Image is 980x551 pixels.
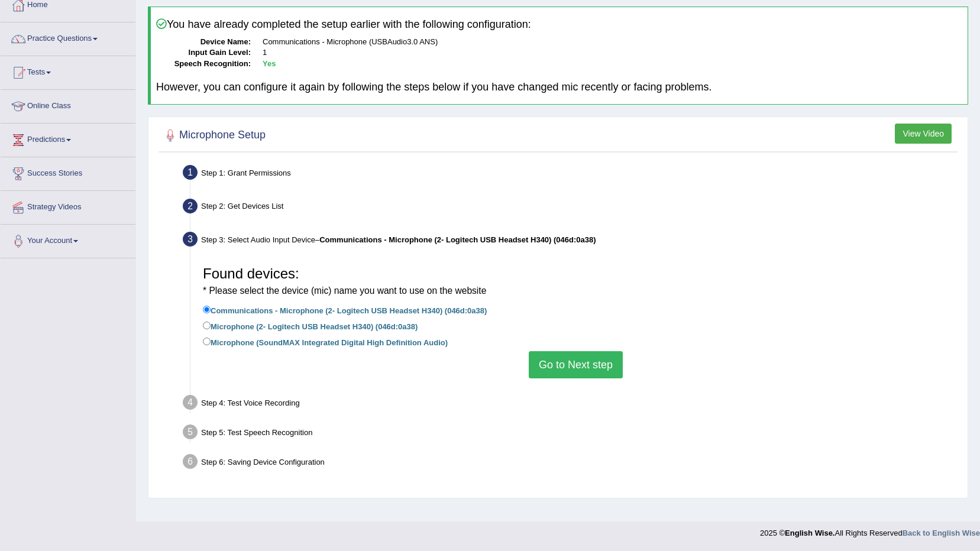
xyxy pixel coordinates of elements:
[319,235,596,244] b: Communications - Microphone (2- Logitech USB Headset H340) (046d:0a38)
[203,266,949,297] h3: Found devices:
[895,124,952,144] button: View Video
[177,228,962,254] div: Step 3: Select Audio Input Device
[315,235,596,244] span: –
[156,37,251,48] dt: Device Name:
[156,18,962,31] h4: You have already completed the setup earlier with the following configuration:
[263,47,962,59] dd: 1
[203,306,211,313] input: Communications - Microphone (2- Logitech USB Headset H340) (046d:0a38)
[760,521,980,539] div: 2025 © All Rights Reserved
[203,286,486,296] small: * Please select the device (mic) name you want to use on the website
[263,37,962,48] dd: Communications - Microphone (USBAudio3.0 ANS)
[529,351,623,378] button: Go to Next step
[177,161,962,187] div: Step 1: Grant Permissions
[1,157,135,187] a: Success Stories
[203,319,418,332] label: Microphone (2- Logitech USB Headset H340) (046d:0a38)
[177,450,962,477] div: Step 6: Saving Device Configuration
[1,225,135,254] a: Your Account
[177,391,962,417] div: Step 4: Test Voice Recording
[203,322,211,329] input: Microphone (2- Logitech USB Headset H340) (046d:0a38)
[1,191,135,221] a: Strategy Videos
[161,127,266,144] h2: Microphone Setup
[203,335,448,348] label: Microphone (SoundMAX Integrated Digital High Definition Audio)
[263,59,276,68] b: Yes
[1,90,135,119] a: Online Class
[177,421,962,447] div: Step 5: Test Speech Recognition
[156,59,251,70] dt: Speech Recognition:
[177,195,962,221] div: Step 2: Get Devices List
[203,303,487,316] label: Communications - Microphone (2- Logitech USB Headset H340) (046d:0a38)
[785,529,835,537] strong: English Wise.
[1,22,135,52] a: Practice Questions
[156,47,251,59] dt: Input Gain Level:
[1,124,135,153] a: Predictions
[903,529,980,537] a: Back to English Wise
[1,56,135,86] a: Tests
[156,82,962,93] h4: However, you can configure it again by following the steps below if you have changed mic recently...
[203,338,211,345] input: Microphone (SoundMAX Integrated Digital High Definition Audio)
